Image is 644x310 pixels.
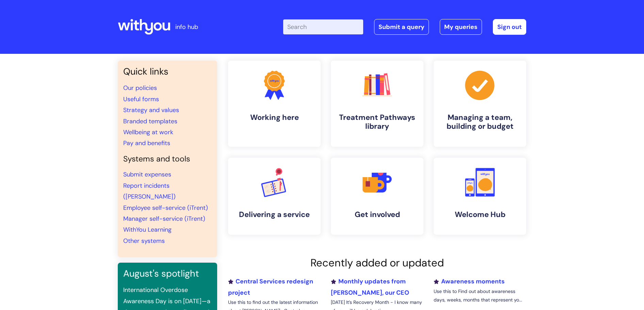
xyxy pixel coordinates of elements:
[123,95,159,103] a: Useful forms
[228,257,526,269] h2: Recently added or updated
[123,66,212,77] h3: Quick links
[440,19,482,35] a: My queries
[234,113,315,122] h4: Working here
[434,287,526,304] p: Use this to Find out about awareness days, weeks, months that represent yo...
[123,170,171,179] a: Submit expenses
[123,237,165,245] a: Other systems
[493,19,526,35] a: Sign out
[123,268,212,279] h3: August's spotlight
[374,19,429,35] a: Submit a query
[228,158,321,235] a: Delivering a service
[123,84,157,92] a: Our policies
[123,204,208,212] a: Employee self-service (iTrent)
[123,154,212,164] h4: Systems and tools
[331,277,409,296] a: Monthly updates from [PERSON_NAME], our CEO
[434,158,526,235] a: Welcome Hub
[434,277,505,285] a: Awareness moments
[331,61,423,147] a: Treatment Pathways library
[123,106,179,114] a: Strategy and values
[123,128,173,136] a: Wellbeing at work
[123,182,176,201] a: Report incidents ([PERSON_NAME])
[434,61,526,147] a: Managing a team, building or budget
[123,215,205,223] a: Manager self-service (iTrent)
[123,226,172,234] a: WithYou Learning
[283,19,526,35] div: | -
[331,158,423,235] a: Get involved
[123,117,177,125] a: Branded templates
[123,139,170,147] a: Pay and benefits
[336,210,418,219] h4: Get involved
[228,61,321,147] a: Working here
[283,19,363,34] input: Search
[228,277,313,296] a: Central Services redesign project
[439,210,521,219] h4: Welcome Hub
[336,113,418,131] h4: Treatment Pathways library
[439,113,521,131] h4: Managing a team, building or budget
[175,21,198,32] p: info hub
[234,210,315,219] h4: Delivering a service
